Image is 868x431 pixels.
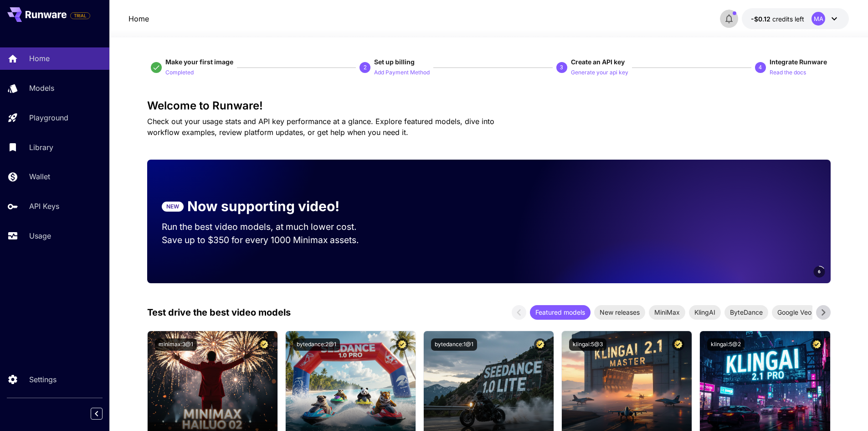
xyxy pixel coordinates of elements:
[571,67,628,78] button: Generate your api key
[166,203,179,211] p: NEW
[571,58,625,66] span: Create an API key
[29,53,50,64] p: Home
[155,338,197,351] button: minimax:3@1
[770,67,806,78] button: Read the docs
[29,230,51,241] p: Usage
[374,68,430,77] p: Add Payment Method
[759,63,762,72] p: 4
[165,58,233,66] span: Make your first image
[431,338,477,351] button: bytedance:1@1
[594,307,645,317] span: New releases
[29,142,53,153] p: Library
[530,307,591,317] span: Featured models
[29,83,54,93] p: Models
[772,305,817,320] div: Google Veo
[571,68,628,77] p: Generate your api key
[812,12,825,26] div: MA
[594,305,645,320] div: New releases
[751,14,804,24] div: -$0.123
[689,307,721,317] span: KlingAI
[91,408,103,420] button: Collapse sidebar
[147,306,291,319] p: Test drive the best video models
[374,67,430,78] button: Add Payment Method
[770,68,806,77] p: Read the docs
[534,338,546,351] button: Certified Model – Vetted for best performance and includes a commercial license.
[147,99,831,112] h3: Welcome to Runware!
[811,338,823,351] button: Certified Model – Vetted for best performance and includes a commercial license.
[165,68,194,77] p: Completed
[128,13,149,24] nav: breadcrumb
[770,58,827,66] span: Integrate Runware
[672,338,684,351] button: Certified Model – Vetted for best performance and includes a commercial license.
[374,58,415,66] span: Set up billing
[70,10,90,21] span: Add your payment card to enable full platform functionality.
[818,268,821,275] span: 6
[293,338,340,351] button: bytedance:2@1
[187,196,339,217] p: Now supporting video!
[71,12,90,19] span: TRIAL
[751,15,772,23] span: -$0.12
[258,338,270,351] button: Certified Model – Vetted for best performance and includes a commercial license.
[396,338,408,351] button: Certified Model – Vetted for best performance and includes a commercial license.
[649,307,685,317] span: MiniMax
[29,201,59,212] p: API Keys
[742,8,849,29] button: -$0.123MA
[772,15,804,23] span: credits left
[530,305,591,320] div: Featured models
[98,405,109,422] div: Collapse sidebar
[29,112,68,123] p: Playground
[128,13,149,24] a: Home
[707,338,745,351] button: klingai:5@2
[772,307,817,317] span: Google Veo
[724,305,768,320] div: ByteDance
[162,220,374,234] p: Run the best video models, at much lower cost.
[364,63,367,72] p: 2
[724,307,768,317] span: ByteDance
[689,305,721,320] div: KlingAI
[147,117,494,137] span: Check out your usage stats and API key performance at a glance. Explore featured models, dive int...
[165,67,194,78] button: Completed
[162,234,374,247] p: Save up to $350 for every 1000 Minimax assets.
[649,305,685,320] div: MiniMax
[569,338,606,351] button: klingai:5@3
[560,63,563,72] p: 3
[29,171,50,182] p: Wallet
[29,374,56,385] p: Settings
